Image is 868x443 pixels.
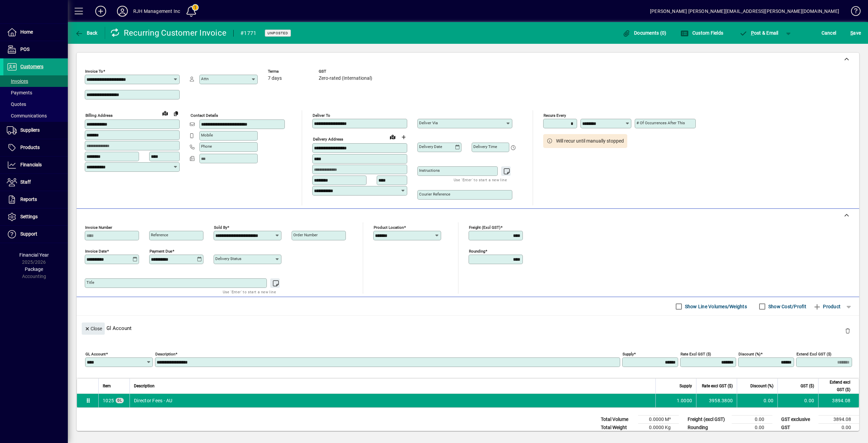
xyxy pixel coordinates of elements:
[818,394,859,407] td: 3894.08
[240,28,256,39] div: #1771
[293,233,318,237] mat-label: Order number
[68,27,105,39] app-page-header-button: Back
[133,6,180,17] div: RJH Management Inc
[20,47,29,52] span: POS
[319,69,372,74] span: GST
[751,30,754,36] span: P
[684,424,732,432] td: Rounding
[3,41,68,58] a: POS
[223,288,276,296] mat-hint: Use 'Enter' to start a new line
[3,139,68,156] a: Products
[3,98,68,110] a: Quotes
[398,132,409,143] button: Choose address
[3,110,68,122] a: Communications
[823,379,850,393] span: Extend excl GST ($)
[850,30,853,36] span: S
[19,252,49,258] span: Financial Year
[20,197,37,202] span: Reports
[77,316,859,340] div: Gl Account
[171,108,181,119] button: Copy to Delivery address
[201,144,212,149] mat-label: Phone
[20,162,42,167] span: Financials
[454,176,507,184] mat-hint: Use 'Enter' to start a new line
[3,24,68,41] a: Home
[597,416,638,424] td: Total Volume
[3,208,68,225] a: Settings
[840,322,856,339] button: Delete
[201,76,209,81] mat-label: Attn
[621,27,668,39] button: Documents (0)
[556,137,624,145] span: Will recur until manually stopped
[85,249,107,254] mat-label: Invoice date
[813,301,841,312] span: Product
[20,64,43,69] span: Customers
[25,266,43,272] span: Package
[313,113,330,118] mat-label: Deliver To
[160,108,171,118] a: View on map
[818,424,859,432] td: 0.00
[419,121,438,125] mat-label: Deliver via
[84,323,102,334] span: Close
[3,191,68,208] a: Reports
[850,27,861,38] span: ave
[680,30,723,36] span: Custom Fields
[750,382,773,390] span: Discount (%)
[80,325,106,331] app-page-header-button: Close
[90,5,112,17] button: Add
[419,144,442,149] mat-label: Delivery date
[818,416,859,424] td: 3894.08
[85,352,106,356] mat-label: GL Account
[3,156,68,173] a: Financials
[738,352,761,356] mat-label: Discount (%)
[268,69,309,74] span: Terms
[20,214,38,219] span: Settings
[3,226,68,243] a: Support
[737,394,777,407] td: 0.00
[20,179,31,185] span: Staff
[419,168,440,173] mat-label: Instructions
[469,225,500,230] mat-label: Freight (excl GST)
[201,133,213,137] mat-label: Mobile
[112,5,133,17] button: Profile
[150,249,172,254] mat-label: Payment due
[7,90,32,95] span: Payments
[778,424,818,432] td: GST
[134,397,173,404] span: Director Fees - AU
[820,27,838,39] button: Cancel
[840,328,856,334] app-page-header-button: Delete
[801,382,814,390] span: GST ($)
[597,424,638,432] td: Total Weight
[810,300,844,313] button: Product
[679,27,725,39] button: Custom Fields
[778,416,818,424] td: GST exclusive
[134,382,155,390] span: Description
[623,352,634,356] mat-label: Supply
[7,78,28,84] span: Invoices
[679,382,692,390] span: Supply
[7,101,26,107] span: Quotes
[796,352,831,356] mat-label: Extend excl GST ($)
[20,231,37,237] span: Support
[82,322,105,335] button: Close
[319,76,372,81] span: Zero-rated (International)
[419,192,450,197] mat-label: Courier Reference
[215,256,241,261] mat-label: Delivery status
[684,416,732,424] td: Freight (excl GST)
[374,225,404,230] mat-label: Product location
[680,352,711,356] mat-label: Rate excl GST ($)
[387,131,398,142] a: View on map
[117,399,122,402] span: GL
[268,76,282,81] span: 7 days
[75,30,98,36] span: Back
[684,303,747,310] label: Show Line Volumes/Weights
[268,31,288,35] span: Unposted
[110,27,227,38] div: Recurring Customer Invoice
[85,225,112,230] mat-label: Invoice number
[732,416,772,424] td: 0.00
[638,416,679,424] td: 0.0000 M³
[544,113,566,118] mat-label: Recurs every
[701,397,733,404] div: 3958.3800
[736,27,782,39] button: Post & Email
[732,424,772,432] td: 0.00
[103,382,111,390] span: Item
